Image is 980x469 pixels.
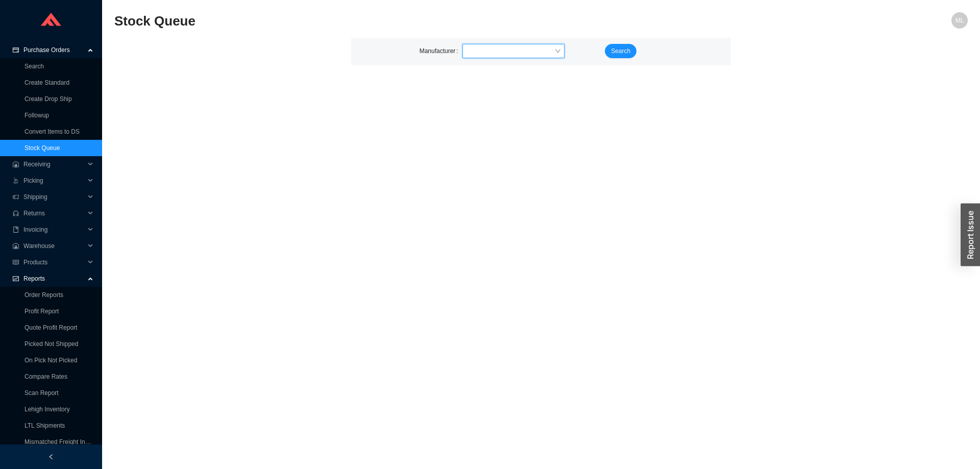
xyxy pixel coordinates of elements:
a: Picked Not Shipped [24,340,78,348]
span: Search [611,46,630,56]
span: Products [23,254,85,270]
span: Invoicing [23,221,85,238]
a: Compare Rates [24,373,67,380]
a: Search [24,63,44,70]
span: Shipping [23,189,85,205]
a: On Pick Not Picked [24,357,77,364]
a: Profit Report [24,308,59,315]
span: customer-service [12,210,19,216]
a: Quote Profit Report [24,324,77,331]
span: fund [12,276,19,282]
a: LTL Shipments [24,422,65,429]
a: Convert Items to DS [24,128,80,135]
button: Search [605,44,636,58]
span: book [12,227,19,233]
span: ML [955,12,964,29]
a: Stock Queue [24,144,60,152]
span: read [12,259,19,265]
a: Followup [24,112,49,119]
a: Create Drop Ship [24,95,72,103]
h2: Stock Queue [114,12,754,30]
a: Scan Report [24,389,59,397]
span: Returns [23,205,85,221]
span: left [48,454,54,460]
a: Order Reports [24,291,63,299]
span: Receiving [23,156,85,172]
label: Manufacturer [420,44,462,58]
a: Mismatched Freight Invoices [24,438,103,446]
span: Warehouse [23,238,85,254]
span: Picking [23,172,85,189]
span: Purchase Orders [23,42,85,58]
span: credit-card [12,47,19,53]
a: Lehigh Inventory [24,406,70,413]
a: Create Standard [24,79,69,86]
span: Reports [23,270,85,287]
